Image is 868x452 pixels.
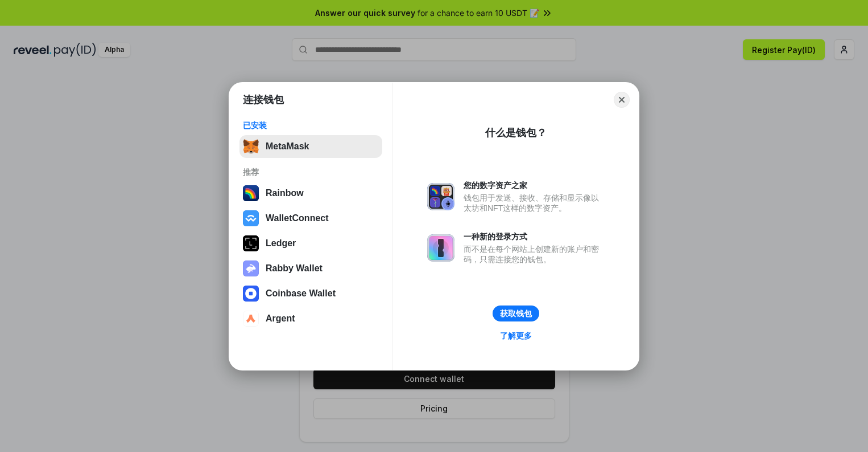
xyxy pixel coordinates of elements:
img: svg+xml,%3Csvg%20xmlns%3D%22http%3A%2F%2Fwww.w3.org%2F2000%2Fsvg%22%20width%3D%2228%22%20height%3... [243,235,259,251]
div: 而不是在每个网站上创建新的账户和密码，只需连接您的钱包。 [464,244,605,264]
img: svg+xml,%3Csvg%20fill%3D%22none%22%20height%3D%2233%22%20viewBox%3D%220%200%2035%2033%22%20width%... [243,139,259,154]
div: Argent [266,313,295,324]
div: Rainbow [266,188,304,198]
div: 您的数字资产之家 [464,180,605,190]
img: svg+xml,%3Csvg%20xmlns%3D%22http%3A%2F%2Fwww.w3.org%2F2000%2Fsvg%22%20fill%3D%22none%22%20viewBox... [427,183,454,210]
img: svg+xml,%3Csvg%20width%3D%2228%22%20height%3D%2228%22%20viewBox%3D%220%200%2028%2028%22%20fill%3D... [243,311,259,327]
img: svg+xml,%3Csvg%20width%3D%22120%22%20height%3D%22120%22%20viewBox%3D%220%200%20120%20120%22%20fil... [243,185,259,201]
img: svg+xml,%3Csvg%20xmlns%3D%22http%3A%2F%2Fwww.w3.org%2F2000%2Fsvg%22%20fill%3D%22none%22%20viewBox... [243,260,259,276]
button: Ledger [239,232,382,255]
button: Close [614,92,630,108]
div: Rabby Wallet [266,263,323,274]
button: 获取钱包 [493,306,539,321]
button: Coinbase Wallet [239,282,382,305]
a: 了解更多 [493,328,539,343]
h1: 连接钱包 [243,93,284,107]
div: 什么是钱包？ [485,126,547,140]
div: 已安装 [243,120,379,131]
img: svg+xml,%3Csvg%20width%3D%2228%22%20height%3D%2228%22%20viewBox%3D%220%200%2028%2028%22%20fill%3D... [243,210,259,226]
button: MetaMask [239,135,382,158]
button: Rainbow [239,182,382,205]
div: 一种新的登录方式 [464,231,605,242]
div: Ledger [266,238,296,249]
div: 推荐 [243,167,379,177]
div: MetaMask [266,141,309,152]
button: Rabby Wallet [239,257,382,280]
div: WalletConnect [266,213,329,223]
button: Argent [239,307,382,330]
div: 了解更多 [500,331,532,341]
img: svg+xml,%3Csvg%20width%3D%2228%22%20height%3D%2228%22%20viewBox%3D%220%200%2028%2028%22%20fill%3D... [243,286,259,302]
button: WalletConnect [239,207,382,230]
div: 获取钱包 [500,308,532,319]
div: Coinbase Wallet [266,288,336,299]
img: svg+xml,%3Csvg%20xmlns%3D%22http%3A%2F%2Fwww.w3.org%2F2000%2Fsvg%22%20fill%3D%22none%22%20viewBox... [427,234,454,262]
div: 钱包用于发送、接收、存储和显示像以太坊和NFT这样的数字资产。 [464,193,605,213]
